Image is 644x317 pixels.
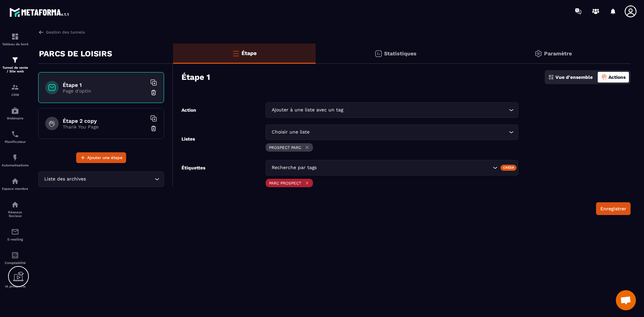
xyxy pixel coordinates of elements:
[616,290,636,310] a: Ouvrir le chat
[374,50,382,58] img: stats.20deebd0.svg
[11,228,19,236] img: email
[2,163,29,167] p: Automatisations
[38,171,164,187] div: Search for option
[344,106,507,114] input: Search for option
[2,261,29,265] p: Comptabilité
[2,223,29,246] a: emailemailE-mailing
[43,175,87,183] span: Liste des archives
[11,201,19,209] img: social-network
[2,246,29,270] a: accountantaccountantComptabilité
[181,165,205,189] label: Étiquettes
[500,165,517,171] div: Créer
[269,145,301,150] p: PROSPECT PARC
[270,128,311,136] span: Choisir une liste
[2,149,29,172] a: automationsautomationsAutomatisations
[608,74,626,80] p: Actions
[181,136,195,142] label: Listes
[2,93,29,97] p: CRM
[384,50,417,57] p: Statistiques
[266,124,518,140] div: Search for option
[9,6,70,18] img: logo
[87,154,122,161] span: Ajouter une étape
[11,33,19,41] img: formation
[2,42,29,46] p: Tableau de bord
[269,181,301,186] p: PARC PROSPECT
[11,177,19,185] img: automations
[63,88,147,94] p: Page d'optin
[181,107,196,113] label: Action
[2,284,29,288] p: IA prospects
[11,154,19,162] img: automations
[2,172,29,196] a: automationsautomationsEspace membre
[11,83,19,91] img: formation
[2,140,29,144] p: Planificateur
[270,164,318,171] span: Recherche par tags
[270,106,344,114] span: Ajouter à une liste avec un tag
[241,50,257,56] p: Étape
[38,29,85,35] a: Gestion des tunnels
[266,160,518,175] div: Search for option
[11,130,19,138] img: scheduler
[596,202,631,215] button: Enregistrer
[311,128,507,136] input: Search for option
[87,175,153,183] input: Search for option
[2,237,29,241] p: E-mailing
[39,47,112,60] p: PARCS DE LOISIRS
[63,82,147,88] h6: Étape 1
[534,50,542,58] img: setting-gr.5f69749f.svg
[2,78,29,102] a: formationformationCRM
[548,74,554,80] img: dashboard.5f9f1413.svg
[2,28,29,51] a: formationformationTableau de bord
[266,102,518,118] div: Search for option
[2,125,29,149] a: schedulerschedulerPlanificateur
[63,118,147,124] h6: Étape 2 copy
[318,164,491,171] input: Search for option
[11,56,19,64] img: formation
[544,50,572,57] p: Paramètre
[2,116,29,120] p: Webinaire
[2,196,29,223] a: social-networksocial-networkRéseaux Sociaux
[11,251,19,259] img: accountant
[2,210,29,218] p: Réseaux Sociaux
[63,124,147,129] p: Thank You Page
[2,51,29,78] a: formationformationTunnel de vente / Site web
[38,29,44,35] img: arrow
[2,102,29,125] a: automationsautomationsWebinaire
[2,66,29,73] p: Tunnel de vente / Site web
[11,107,19,115] img: automations
[76,152,126,163] button: Ajouter une étape
[150,89,157,96] img: trash
[555,74,593,80] p: Vue d'ensemble
[2,187,29,191] p: Espace membre
[232,49,240,57] img: bars-o.4a397970.svg
[150,125,157,132] img: trash
[601,74,607,80] img: actions-active.8f1ece3a.png
[181,72,210,82] h3: Étape 1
